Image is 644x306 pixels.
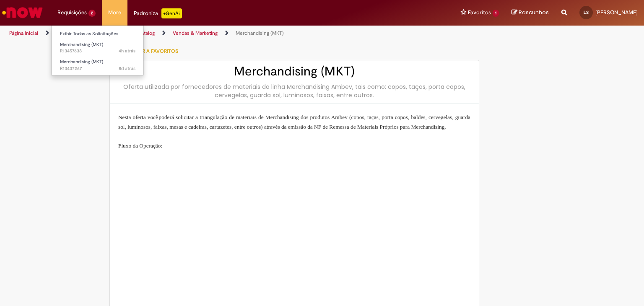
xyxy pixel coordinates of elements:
[52,40,144,56] a: Aberto R13457638 : Merchandising (MKT)
[161,8,182,18] p: +GenAi
[9,30,38,36] a: Página inicial
[595,9,638,16] span: [PERSON_NAME]
[493,10,499,17] span: 1
[512,9,549,17] a: Rascunhos
[60,65,135,72] span: R13437267
[60,48,135,54] span: R13457638
[88,10,96,17] span: 2
[173,30,218,36] a: Vendas & Marketing
[519,8,549,16] span: Rascunhos
[52,57,144,73] a: Aberto R13437267 : Merchandising (MKT)
[60,59,103,65] span: Merchandising (MKT)
[1,4,44,21] img: ServiceNow
[118,65,470,78] h2: Merchandising (MKT)
[468,8,491,17] span: Favoritos
[6,26,423,41] ul: Trilhas de página
[119,48,135,54] span: 4h atrás
[60,41,103,48] span: Merchandising (MKT)
[108,8,121,17] span: More
[236,30,284,36] a: Merchandising (MKT)
[118,114,470,130] span: Nesta oferta você poderá solicitar a triangulação de materiais de Merchandising dos produtos Ambe...
[51,25,144,76] ul: Requisições
[119,65,135,72] span: 8d atrás
[52,29,144,39] a: Exibir Todas as Solicitações
[134,8,182,18] div: Padroniza
[109,42,183,60] button: Adicionar a Favoritos
[118,48,178,54] span: Adicionar a Favoritos
[118,83,470,99] div: Oferta utilizada por fornecedores de materiais da linha Merchandising Ambev, tais como: copos, ta...
[584,10,589,15] span: LS
[119,65,135,72] time: 21/08/2025 16:06:46
[57,8,87,17] span: Requisições
[119,48,135,54] time: 28/08/2025 12:41:42
[118,143,162,149] span: Fluxo da Operação:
